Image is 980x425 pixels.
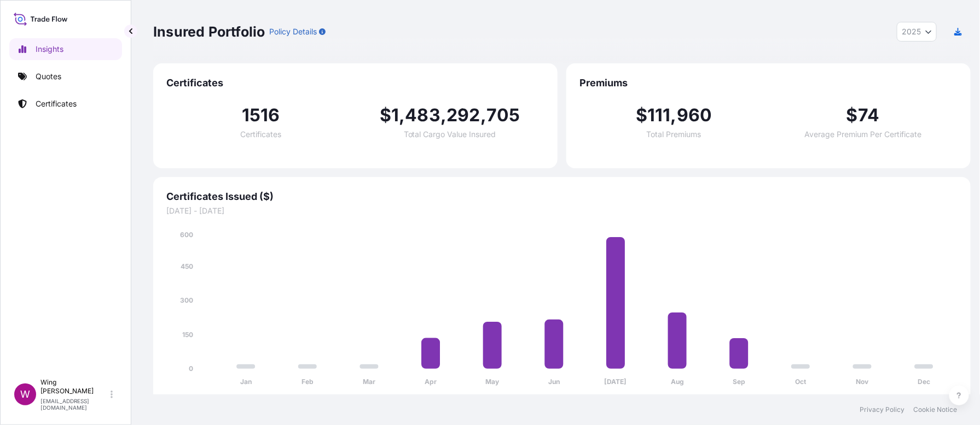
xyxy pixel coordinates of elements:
[914,405,958,414] a: Cookie Notice
[860,405,905,414] a: Privacy Policy
[548,378,560,386] tspan: Jun
[647,107,671,124] span: 111
[189,364,193,373] tspan: 0
[425,378,437,386] tspan: Apr
[480,107,486,124] span: ,
[647,131,701,138] span: Total Premiums
[486,378,500,386] tspan: May
[605,378,627,386] tspan: [DATE]
[804,131,921,138] span: Average Premium Per Certificate
[36,71,61,82] p: Quotes
[363,378,375,386] tspan: Mar
[180,296,193,304] tspan: 300
[856,378,869,386] tspan: Nov
[579,76,958,90] span: Premiums
[180,231,193,239] tspan: 600
[486,107,520,124] span: 705
[240,131,281,138] span: Certificates
[380,107,391,124] span: $
[9,93,122,115] a: Certificates
[391,107,399,124] span: 1
[301,378,314,386] tspan: Feb
[9,66,122,87] a: Quotes
[846,107,858,124] span: $
[20,389,30,400] span: W
[404,131,496,138] span: Total Cargo Value Insured
[399,107,405,124] span: ,
[795,378,807,386] tspan: Oct
[902,26,921,37] span: 2025
[269,26,317,37] p: Policy Details
[440,107,446,124] span: ,
[636,107,647,124] span: $
[166,205,958,216] span: [DATE] - [DATE]
[858,107,879,124] span: 74
[166,76,544,90] span: Certificates
[166,190,958,203] span: Certificates Issued ($)
[733,378,745,386] tspan: Sep
[671,378,684,386] tspan: Aug
[677,107,712,124] span: 960
[671,107,677,124] span: ,
[240,378,252,386] tspan: Jan
[242,107,280,124] span: 1516
[153,23,265,40] p: Insured Portfolio
[40,398,108,411] p: [EMAIL_ADDRESS][DOMAIN_NAME]
[918,378,930,386] tspan: Dec
[405,107,440,124] span: 483
[446,107,480,124] span: 292
[182,330,193,339] tspan: 150
[40,378,108,396] p: Wing [PERSON_NAME]
[9,38,122,60] a: Insights
[36,44,63,55] p: Insights
[36,98,77,109] p: Certificates
[181,262,193,270] tspan: 450
[897,22,937,42] button: Year Selector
